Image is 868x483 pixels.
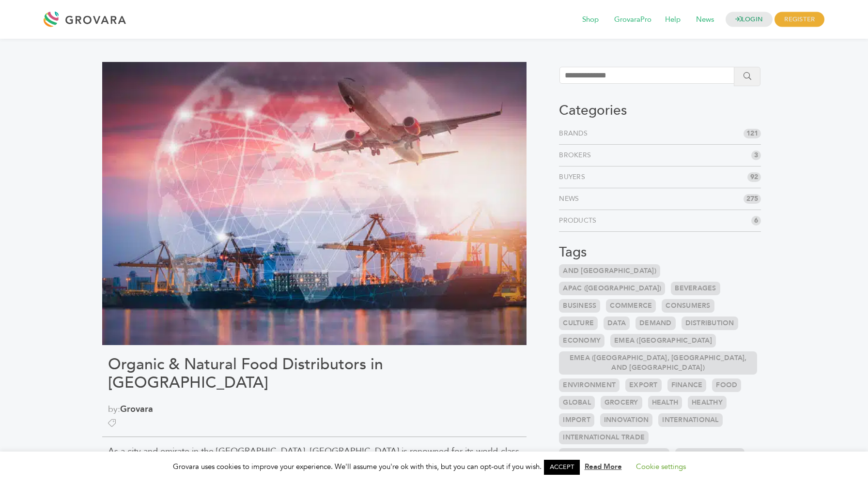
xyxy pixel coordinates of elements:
span: 121 [744,129,761,138]
a: ACCEPT [544,460,580,475]
h3: Categories [559,103,761,119]
a: Environment [559,378,620,392]
span: Shop [575,11,605,29]
span: REGISTER [775,12,824,27]
a: Consumers [662,299,714,313]
span: 275 [744,194,761,204]
span: News [689,11,721,29]
span: Grovara uses cookies to improve your experience. We'll assume you're ok with this, but you can op... [173,462,696,471]
a: Shop [575,15,605,25]
span: 92 [747,172,761,182]
a: EMEA ([GEOGRAPHIC_DATA] [610,334,716,347]
h3: Tags [559,244,761,261]
span: by: [108,403,521,416]
h1: Organic & Natural Food Distributors in [GEOGRAPHIC_DATA] [108,355,521,392]
a: Global [559,396,595,409]
a: Innovation [600,413,653,427]
a: International Trade [559,431,649,444]
a: Import [559,413,594,427]
a: News [689,15,721,25]
a: Beverages [671,282,720,295]
a: Buyers [559,172,589,182]
a: Food [712,378,741,392]
a: Culture [559,317,598,330]
a: and [GEOGRAPHIC_DATA]) [559,264,660,278]
a: EMEA ([GEOGRAPHIC_DATA], [GEOGRAPHIC_DATA], and [GEOGRAPHIC_DATA]) [559,351,757,375]
a: Help [658,15,687,25]
span: Help [658,11,687,29]
a: Distribution [682,317,738,330]
a: News [559,194,583,204]
a: Commerce [606,299,656,313]
a: Grocery [601,396,642,409]
span: 6 [751,216,761,226]
a: Business [559,299,600,313]
a: Healthy [688,396,727,409]
a: Cookie settings [636,462,686,471]
a: Read More [585,462,622,471]
a: Economy [559,334,604,347]
a: GrovaraPro [607,15,658,25]
a: LATAM ([GEOGRAPHIC_DATA]) [559,448,669,462]
a: Products [559,216,600,226]
a: Grovara [120,403,153,415]
a: Data [604,317,630,330]
a: Brokers [559,151,595,160]
span: 3 [751,151,761,160]
a: Manufacturers [675,448,744,462]
a: Brands [559,129,591,138]
span: GrovaraPro [607,11,658,29]
a: Finance [667,378,707,392]
a: Export [625,378,662,392]
a: APAC ([GEOGRAPHIC_DATA]) [559,282,665,295]
a: Demand [635,317,676,330]
a: International [658,413,722,427]
a: Health [648,396,682,409]
a: LOGIN [726,12,773,27]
